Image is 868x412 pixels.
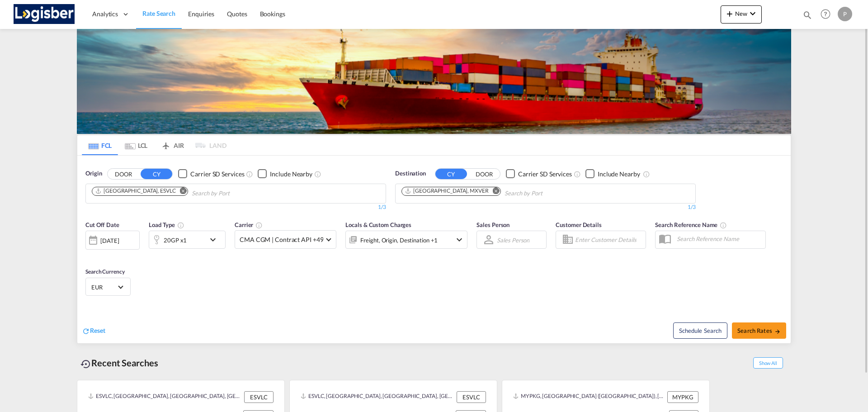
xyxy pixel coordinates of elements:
[160,140,171,147] md-icon: icon-airplane
[724,8,735,19] md-icon: icon-plus 400-fg
[585,169,640,179] md-checkbox: Checkbox No Ink
[108,169,139,179] button: DOOR
[149,221,184,228] span: Load Type
[487,187,500,196] button: Remove
[235,221,263,228] span: Carrier
[643,170,650,178] md-icon: Unchecked: Ignores neighbouring ports when fetching rates.Checked : Includes neighbouring ports w...
[513,391,665,403] div: MYPKG, Port Klang (Pelabuhan Klang), Malaysia, South East Asia, Asia Pacific
[314,170,321,178] md-icon: Unchecked: Ignores neighbouring ports when fetching rates.Checked : Includes neighbouring ports w...
[672,232,765,246] input: Search Reference Name
[838,7,852,21] div: P
[774,328,781,335] md-icon: icon-arrow-right
[95,187,176,195] div: Valencia, ESVLC
[435,169,467,179] button: CY
[240,235,323,244] span: CMA CGM | Contract API +49
[301,391,454,403] div: ESVLC, Valencia, Spain, Southern Europe, Europe
[82,135,226,155] md-pagination-wrapper: Use the left and right arrow keys to navigate between tabs
[85,268,125,275] span: Search Currency
[598,170,640,179] div: Include Nearby
[85,249,92,261] md-datepicker: Select
[208,234,223,245] md-icon: icon-chevron-down
[476,221,509,228] span: Sales Person
[90,184,281,201] md-chips-wrap: Chips container. Use arrow keys to select chips.
[724,10,758,17] span: New
[574,170,581,178] md-icon: Unchecked: Search for CY (Container Yard) services for all selected carriers.Checked : Search for...
[92,9,118,19] span: Analytics
[178,169,244,179] md-checkbox: Checkbox No Ink
[190,170,244,179] div: Carrier SD Services
[732,322,786,339] button: Search Ratesicon-arrow-right
[360,234,438,246] div: Freight Origin Destination Factory Stuffing
[82,326,105,336] div: icon-refreshReset
[270,170,312,179] div: Include Nearby
[405,187,489,195] div: Veracruz, MXVER
[164,234,187,246] div: 20GP x1
[496,233,530,246] md-select: Sales Person
[556,221,601,228] span: Customer Details
[345,221,411,228] span: Locals & Custom Charges
[90,327,105,334] span: Reset
[395,169,426,178] span: Destination
[258,169,312,179] md-checkbox: Checkbox No Ink
[721,5,762,24] button: icon-plus 400-fgNewicon-chevron-down
[818,6,838,23] div: Help
[246,170,253,178] md-icon: Unchecked: Search for CY (Container Yard) services for all selected carriers.Checked : Search for...
[673,322,727,339] button: Note: By default Schedule search will only considerorigin ports, destination ports and cut off da...
[82,135,118,155] md-tab-item: FCL
[753,357,783,369] span: Show All
[88,391,242,403] div: ESVLC, Valencia, Spain, Southern Europe, Europe
[506,169,572,179] md-checkbox: Checkbox No Ink
[818,6,833,22] span: Help
[575,233,643,246] input: Enter Customer Details
[400,184,594,201] md-chips-wrap: Chips container. Use arrow keys to select chips.
[154,135,190,155] md-tab-item: AIR
[255,222,263,229] md-icon: The selected Trucker/Carrierwill be displayed in the rate results If the rates are from another f...
[141,169,172,179] button: CY
[142,9,175,17] span: Rate Search
[345,231,467,249] div: Freight Origin Destination Factory Stuffingicon-chevron-down
[14,4,75,24] img: d7a75e507efd11eebffa5922d020a472.png
[244,391,274,403] div: ESVLC
[454,234,465,245] md-icon: icon-chevron-down
[737,327,781,334] span: Search Rates
[802,10,812,24] div: icon-magnify
[149,231,226,249] div: 20GP x1icon-chevron-down
[85,231,140,250] div: [DATE]
[802,10,812,20] md-icon: icon-magnify
[90,280,126,294] md-select: Select Currency: € EUREuro
[395,204,696,211] div: 1/3
[95,187,178,195] div: Press delete to remove this chip.
[85,221,119,228] span: Cut Off Date
[720,222,727,229] md-icon: Your search will be saved by the below given name
[82,327,90,335] md-icon: icon-refresh
[747,8,758,19] md-icon: icon-chevron-down
[667,391,698,403] div: MYPKG
[91,283,117,291] span: EUR
[457,391,486,403] div: ESVLC
[77,29,791,134] img: LCL+%26+FCL+BACKGROUND.png
[192,186,278,201] input: Chips input.
[188,10,214,18] span: Enquiries
[100,237,119,245] div: [DATE]
[118,135,154,155] md-tab-item: LCL
[468,169,500,179] button: DOOR
[655,221,727,228] span: Search Reference Name
[80,359,91,369] md-icon: icon-backup-restore
[85,169,102,178] span: Origin
[518,170,572,179] div: Carrier SD Services
[174,187,188,196] button: Remove
[77,353,162,373] div: Recent Searches
[227,10,247,18] span: Quotes
[77,156,791,343] div: OriginDOOR CY Checkbox No InkUnchecked: Search for CY (Container Yard) services for all selected ...
[405,187,491,195] div: Press delete to remove this chip.
[260,10,285,18] span: Bookings
[85,204,386,211] div: 1/3
[177,222,184,229] md-icon: icon-information-outline
[505,186,590,201] input: Chips input.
